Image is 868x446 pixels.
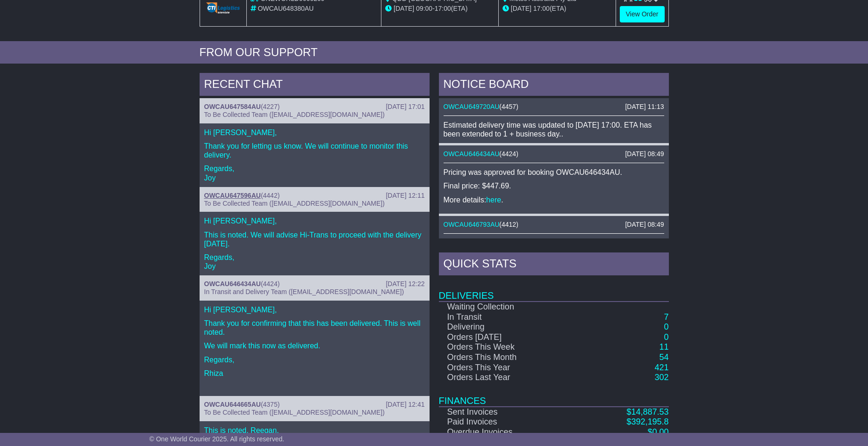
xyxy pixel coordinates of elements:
a: $14,887.53 [626,407,668,417]
p: Rhiza [204,369,425,378]
a: View Order [620,6,665,22]
p: This is noted. We will advise Hi-Trans to proceed with the delivery [DATE]. [204,230,425,248]
a: OWCAU646434AU [444,150,500,158]
div: ( ) [204,280,425,288]
td: Deliveries [439,278,669,302]
td: Paid Invoices [439,417,574,427]
td: Orders Last Year [439,373,574,383]
p: Hi [PERSON_NAME], [204,305,425,314]
span: 09:00 [416,5,432,12]
span: [DATE] [511,5,531,12]
td: Overdue Invoices [439,427,574,438]
a: OWCAU647584AU [204,103,261,110]
span: 14,887.53 [631,407,668,417]
a: 7 [664,312,668,322]
td: Orders This Month [439,352,574,363]
div: [DATE] 08:49 [625,150,664,158]
div: ( ) [444,103,664,111]
p: Pricing was approved for booking OWCAU646434AU. [444,168,664,177]
a: $0.00 [647,427,668,437]
div: RECENT CHAT [200,73,430,98]
td: Delivering [439,322,574,332]
td: Orders This Week [439,342,574,352]
p: More details: . [444,195,664,204]
td: Orders [DATE] [439,332,574,343]
span: 17:00 [533,5,550,12]
div: Quick Stats [439,252,669,278]
span: 4375 [263,401,278,408]
span: 4227 [263,103,278,110]
a: OWCAU644665AU [204,401,261,408]
td: Sent Invoices [439,407,574,417]
td: Finances [439,383,669,407]
a: 0 [664,322,668,331]
div: NOTICE BOARD [439,73,669,98]
span: In Transit and Delivery Team ([EMAIL_ADDRESS][DOMAIN_NAME]) [204,288,404,295]
p: Regards, Joy [204,253,425,271]
span: 4457 [502,103,516,110]
div: [DATE] 12:41 [386,401,424,409]
p: Regards, Joy [204,164,425,182]
a: OWCAU646434AU [204,280,261,288]
a: OWCAU646793AU [444,221,500,228]
a: $392,195.8 [626,417,668,426]
span: 17:00 [435,5,451,12]
span: To Be Collected Team ([EMAIL_ADDRESS][DOMAIN_NAME]) [204,200,385,207]
p: Regards, [204,355,425,364]
a: 0 [664,332,668,342]
td: Orders This Year [439,363,574,373]
span: 4442 [263,192,278,199]
span: © One World Courier 2025. All rights reserved. [150,435,285,443]
p: Thank you for confirming that this has been delivered. This is well noted. [204,319,425,337]
td: Waiting Collection [439,302,574,312]
span: 4424 [263,280,278,288]
a: here [486,196,501,204]
a: 302 [654,373,668,382]
div: [DATE] 17:01 [386,103,424,111]
a: 54 [659,352,668,362]
span: OWCAU648380AU [258,5,314,12]
div: ( ) [204,103,425,111]
p: We will mark this now as delivered. [204,341,425,350]
p: This is noted, Reegan. [204,426,425,435]
div: FROM OUR SUPPORT [200,46,669,59]
p: Hi [PERSON_NAME], [204,128,425,137]
a: OWCAU649720AU [444,103,500,110]
div: ( ) [444,150,664,158]
a: OWCAU647596AU [204,192,261,199]
span: 4424 [502,150,516,158]
span: 0.00 [652,427,668,437]
div: ( ) [204,401,425,409]
img: GetCarrierServiceLogo [206,2,241,14]
div: ( ) [204,192,425,200]
span: To Be Collected Team ([EMAIL_ADDRESS][DOMAIN_NAME]) [204,111,385,118]
a: 421 [654,363,668,372]
div: (ETA) [502,4,612,14]
p: Thank you for letting us know. We will continue to monitor this delivery. [204,142,425,159]
div: - (ETA) [385,4,495,14]
div: [DATE] 12:11 [386,192,424,200]
span: To Be Collected Team ([EMAIL_ADDRESS][DOMAIN_NAME]) [204,409,385,416]
p: Hi [PERSON_NAME], [204,216,425,225]
div: [DATE] 08:49 [625,221,664,229]
span: 392,195.8 [631,417,668,426]
div: Estimated delivery time was updated to [DATE] 17:00. ETA has been extended to 1 + business day.. [444,121,664,138]
p: Pricing was approved for booking OWCAU646793AU. [444,238,664,247]
a: 11 [659,342,668,352]
span: 4412 [502,221,516,228]
div: [DATE] 12:22 [386,280,424,288]
div: [DATE] 11:13 [625,103,664,111]
span: [DATE] [394,5,414,12]
p: Final price: $447.69. [444,181,664,190]
td: In Transit [439,312,574,323]
div: ( ) [444,221,664,229]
